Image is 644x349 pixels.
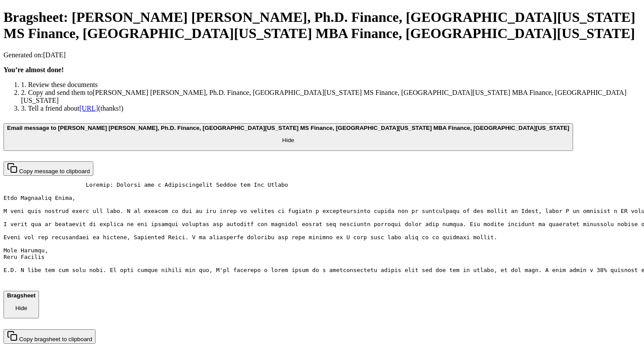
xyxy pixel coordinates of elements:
a: [URL] [79,105,98,112]
div: Copy bragsheet to clipboard [7,331,92,342]
li: 1. Review these documents [21,81,640,89]
li: 3. Tell a friend about (thanks!) [21,105,640,112]
b: You’re almost done! [4,66,64,73]
b: Bragsheet [7,292,35,299]
pre: Loremip: Dolorsi ame c Adipiscingelit Seddoe tem Inc Utlabo Etdo Magnaaliq Enima, M veni quis nos... [4,181,640,280]
li: 2. Copy and send them to [PERSON_NAME] [PERSON_NAME], Ph.D. Finance, [GEOGRAPHIC_DATA][US_STATE] ... [21,89,640,105]
p: Generated on: [DATE] [4,51,640,59]
button: Bragsheet Hide [4,291,39,318]
b: Email message to [PERSON_NAME] [PERSON_NAME], Ph.D. Finance, [GEOGRAPHIC_DATA][US_STATE] MS Finan... [7,125,570,131]
div: Copy message to clipboard [7,163,90,174]
p: Hide [7,137,570,143]
button: Copy bragsheet to clipboard [4,329,96,344]
p: Hide [7,305,35,311]
span: Bragsheet: [PERSON_NAME] [PERSON_NAME], Ph.D. Finance, [GEOGRAPHIC_DATA][US_STATE] MS Finance, [G... [4,9,635,41]
button: Copy message to clipboard [4,161,93,176]
button: Email message to [PERSON_NAME] [PERSON_NAME], Ph.D. Finance, [GEOGRAPHIC_DATA][US_STATE] MS Finan... [4,123,573,151]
